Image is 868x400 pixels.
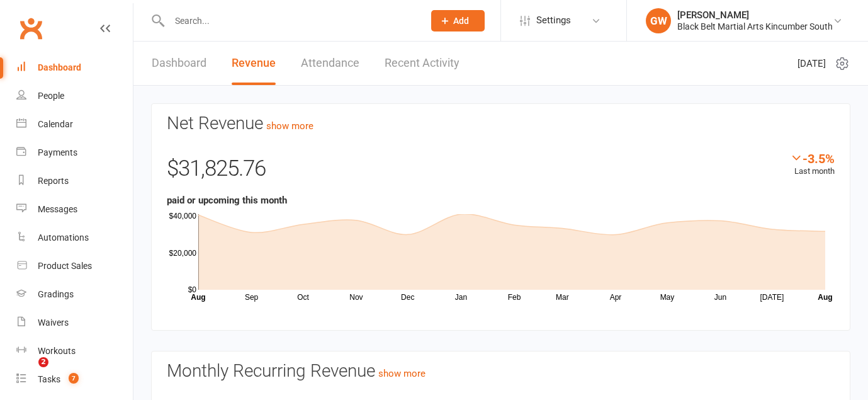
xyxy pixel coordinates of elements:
[16,195,133,224] a: Messages
[677,21,833,32] div: Black Belt Martial Arts Kincumber South
[646,8,671,33] div: GW
[167,114,835,134] h3: Net Revenue
[677,9,833,21] div: [PERSON_NAME]
[38,261,92,271] div: Product Sales
[38,317,69,328] div: Waivers
[232,42,276,85] a: Revenue
[16,54,133,82] a: Dashboard
[38,62,81,72] div: Dashboard
[167,151,835,193] div: $31,825.76
[16,252,133,280] a: Product Sales
[38,91,64,101] div: People
[536,6,571,35] span: Settings
[38,204,77,214] div: Messages
[16,82,133,110] a: People
[16,110,133,139] a: Calendar
[798,56,826,71] span: [DATE]
[38,289,74,299] div: Gradings
[16,365,133,394] a: Tasks 7
[385,42,459,85] a: Recent Activity
[38,119,73,129] div: Calendar
[16,337,133,365] a: Workouts
[38,357,48,367] span: 2
[166,12,415,30] input: Search...
[69,373,79,384] span: 7
[266,120,313,132] a: show more
[38,374,60,384] div: Tasks
[167,195,287,206] strong: paid or upcoming this month
[16,167,133,195] a: Reports
[453,16,469,26] span: Add
[16,280,133,309] a: Gradings
[38,147,77,157] div: Payments
[790,151,835,178] div: Last month
[38,232,89,243] div: Automations
[16,224,133,252] a: Automations
[167,362,835,381] h3: Monthly Recurring Revenue
[38,176,69,186] div: Reports
[15,13,47,44] a: Clubworx
[38,346,76,356] div: Workouts
[13,357,43,387] iframe: Intercom live chat
[378,368,426,379] a: show more
[16,139,133,167] a: Payments
[301,42,359,85] a: Attendance
[16,309,133,337] a: Waivers
[431,10,485,31] button: Add
[152,42,206,85] a: Dashboard
[790,151,835,165] div: -3.5%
